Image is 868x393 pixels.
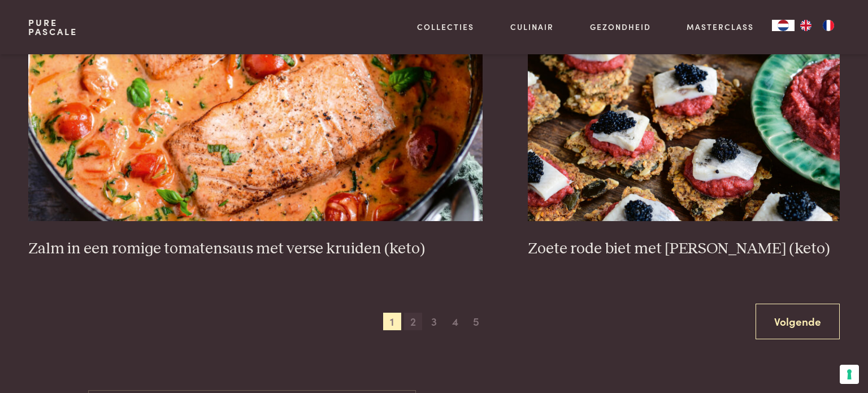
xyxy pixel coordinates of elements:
[840,365,859,384] button: Uw voorkeuren voor toestemming voor trackingtechnologieën
[772,20,840,31] aside: Language selected: Nederlands
[417,21,474,33] a: Collecties
[28,239,483,259] h3: Zalm in een romige tomatensaus met verse kruiden (keto)
[590,21,651,33] a: Gezondheid
[446,313,464,331] span: 4
[510,21,554,33] a: Culinair
[795,20,840,31] ul: Language list
[404,313,422,331] span: 2
[425,313,443,331] span: 3
[756,304,840,339] a: Volgende
[817,20,840,31] a: FR
[687,21,754,33] a: Masterclass
[383,313,401,331] span: 1
[467,313,485,331] span: 5
[772,20,795,31] div: Language
[772,20,795,31] a: NL
[28,18,77,36] a: PurePascale
[795,20,817,31] a: EN
[528,239,840,259] h3: Zoete rode biet met [PERSON_NAME] (keto)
